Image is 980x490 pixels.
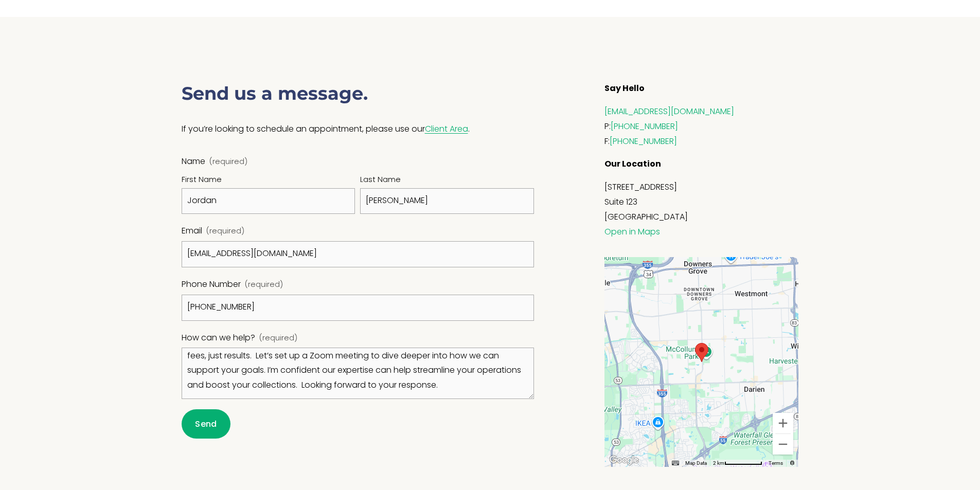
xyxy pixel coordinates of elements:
[259,332,297,346] span: (required)
[209,159,247,166] span: (required)
[611,120,678,134] a: [PHONE_NUMBER]
[195,418,217,430] span: Send
[182,348,534,399] textarea: Hi, Are you looking for expert assistance with insurance credentialing or LLC registration? At Me...
[182,278,241,293] span: Phone Number
[607,453,641,467] img: Google
[672,460,679,467] button: Keyboard shortcuts
[182,224,202,239] span: Email
[695,343,708,362] div: Quantum Counseling 6912 Main Street Suite 123 Downers Grove, IL, 60516, United States
[773,434,793,455] button: Zoom out
[604,105,734,119] a: [EMAIL_ADDRESS][DOMAIN_NAME]
[710,460,765,467] button: Map Scale: 2 km per 70 pixels
[360,174,534,188] div: Last Name
[604,82,645,96] strong: Say Hello
[610,135,677,149] a: [PHONE_NUMBER]
[789,460,795,466] a: Report errors in the road map or imagery to Google
[769,460,783,466] a: Terms
[182,122,534,137] p: If you’re looking to schedule an appointment, please use our .
[182,155,205,170] span: Name
[206,225,244,239] span: (required)
[245,282,283,289] span: (required)
[713,460,724,466] span: 2 km
[182,409,231,439] button: SendSend
[773,413,793,433] button: Zoom in
[604,105,798,149] p: P: F:
[604,226,660,239] a: Open in Maps
[182,174,355,188] div: First Name
[685,460,707,467] button: Map Data
[604,180,798,240] p: [STREET_ADDRESS] Suite 123 [GEOGRAPHIC_DATA]
[607,453,641,467] a: Open this area in Google Maps (opens a new window)
[604,157,661,172] strong: Our Location
[425,123,468,136] a: Client Area
[182,82,534,106] h3: Send us a message.
[182,331,255,346] span: How can we help?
